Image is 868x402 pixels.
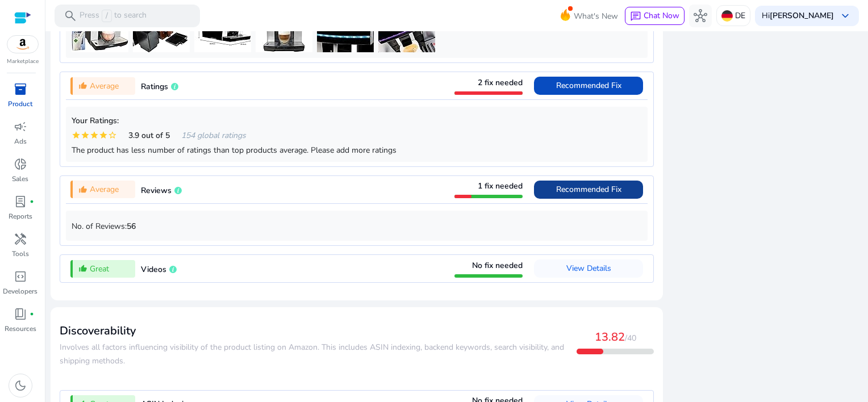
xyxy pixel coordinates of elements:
p: Resources [5,324,36,334]
h3: Discoverability [60,324,577,338]
span: 2 fix needed [478,77,523,88]
img: de.svg [721,10,733,22]
span: 154 global ratings [181,129,246,141]
button: hub [689,5,712,27]
span: fiber_manual_record [30,199,34,204]
div: The product has less number of ratings than top products average. Please add more ratings [72,144,642,156]
span: What's New [574,6,618,26]
mat-icon: thumb_up_alt [78,185,87,194]
b: [PERSON_NAME] [770,10,834,21]
span: keyboard_arrow_down [838,9,852,23]
p: Ads [14,136,27,146]
span: No fix needed [472,260,523,271]
b: 56 [127,221,136,232]
p: No. of Reviews: [72,220,642,232]
span: ​​Involves all factors influencing visibility of the product listing on Amazon. This includes ASI... [60,342,564,366]
span: fiber_manual_record [30,312,34,316]
p: Marketplace [7,57,39,66]
p: Press to search [80,10,147,22]
p: Reports [9,211,32,221]
button: View Details [534,259,643,278]
img: amazon.svg [7,36,38,53]
span: 13.82 [595,329,625,345]
p: DE [735,6,745,26]
span: View Details [566,263,611,274]
span: / [102,10,112,22]
mat-icon: star [90,131,99,140]
span: Recommended Fix [556,184,621,195]
button: chatChat Now [625,7,685,25]
span: Chat Now [644,10,679,21]
span: donut_small [14,157,27,171]
p: Hi [762,12,834,20]
p: Tools [12,249,29,259]
mat-icon: star [72,131,81,140]
span: 3.9 out of 5 [128,129,170,141]
span: Videos [141,264,166,275]
p: Sales [12,174,28,184]
span: lab_profile [14,195,27,208]
mat-icon: star [99,131,108,140]
span: code_blocks [14,270,27,283]
span: campaign [14,120,27,133]
button: Recommended Fix [534,181,643,199]
mat-icon: star [81,131,90,140]
span: handyman [14,232,27,246]
mat-icon: thumb_up_alt [78,264,87,273]
mat-icon: star_border [108,131,117,140]
button: Recommended Fix [534,77,643,95]
p: Developers [3,286,37,296]
span: Average [90,183,119,195]
span: /40 [625,333,636,344]
span: Reviews [141,185,172,196]
span: book_4 [14,307,27,321]
span: Average [90,80,119,92]
span: Recommended Fix [556,80,621,91]
mat-icon: thumb_up_alt [78,81,87,90]
span: Great [90,263,109,275]
h5: Your Ratings: [72,116,642,126]
span: chat [630,11,641,22]
span: Ratings [141,81,168,92]
span: search [64,9,77,23]
span: inventory_2 [14,82,27,96]
span: 1 fix needed [478,181,523,191]
p: Product [8,99,32,109]
span: dark_mode [14,379,27,392]
span: hub [694,9,707,23]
